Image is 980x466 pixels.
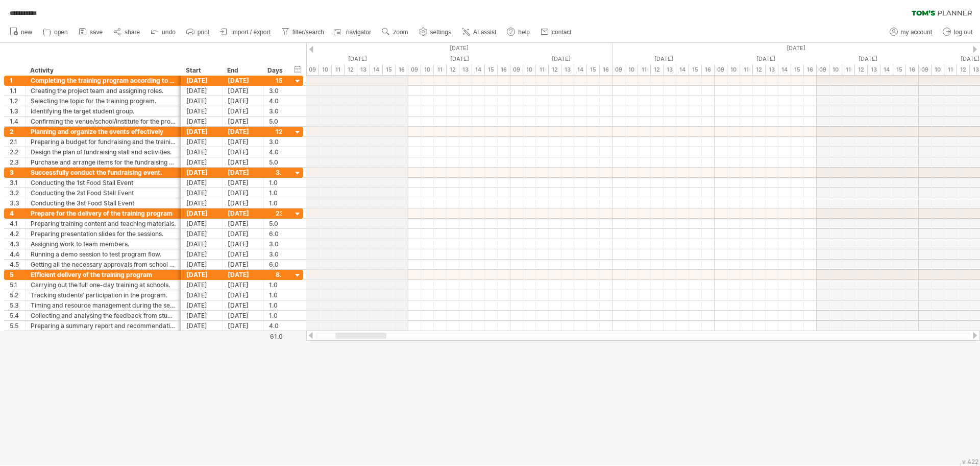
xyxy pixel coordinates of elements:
[10,198,25,208] div: 3.3
[269,321,282,331] div: 4.0
[434,64,447,75] div: 11
[269,260,282,269] div: 6.0
[269,116,282,126] div: 5.0
[31,311,176,320] div: Collecting and analysing the feedback from students.
[31,249,176,259] div: Running a demo session to test program flow.
[536,64,549,75] div: 11
[21,29,32,36] span: new
[269,219,282,228] div: 5.0
[181,300,223,310] div: [DATE]
[31,270,176,279] div: Efficient delivery of the training program
[416,26,454,39] a: settings
[893,64,906,75] div: 15
[223,260,264,269] div: [DATE]
[31,280,176,290] div: Carrying out the full one-day training at schools.
[10,168,25,177] div: 3
[10,311,25,320] div: 5.4
[944,64,957,75] div: 11
[162,29,176,36] span: undo
[306,54,408,64] div: Monday, 28 April 2025
[957,64,970,75] div: 12
[31,239,176,249] div: Assigning work to team members.
[855,64,868,75] div: 12
[10,137,25,147] div: 2.1
[31,208,176,218] div: Prepare for the delivery of the training program
[538,26,575,39] a: contact
[954,29,972,36] span: log out
[430,29,451,36] span: settings
[223,188,264,198] div: [DATE]
[186,65,216,76] div: Start
[292,29,324,36] span: filter/search
[10,208,25,218] div: 4
[269,280,282,290] div: 1.0
[10,229,25,239] div: 4.2
[638,64,651,75] div: 11
[111,26,143,39] a: share
[31,178,176,188] div: Conducting the 1st Food Stall Event
[31,290,176,300] div: Tracking students’ participation in the program.
[459,64,472,75] div: 13
[125,29,140,36] span: share
[31,96,176,106] div: Selecting the topic for the training program.
[181,157,223,167] div: [DATE]
[791,64,804,75] div: 15
[332,64,345,75] div: 11
[357,64,370,75] div: 13
[10,300,25,310] div: 5.3
[962,458,978,465] div: v 422
[223,229,264,239] div: [DATE]
[319,64,332,75] div: 10
[269,188,282,198] div: 1.0
[31,321,176,331] div: Preparing a summary report and recommendations.
[223,157,264,167] div: [DATE]
[625,64,638,75] div: 10
[269,229,282,239] div: 6.0
[54,29,68,36] span: open
[370,64,383,75] div: 14
[396,64,408,75] div: 16
[223,311,264,320] div: [DATE]
[181,239,223,249] div: [DATE]
[7,26,35,39] a: new
[421,64,434,75] div: 10
[184,26,212,39] a: print
[778,64,791,75] div: 14
[227,65,258,76] div: End
[10,116,25,126] div: 1.4
[269,239,282,249] div: 3.0
[10,239,25,249] div: 4.3
[612,64,625,75] div: 09
[223,168,264,177] div: [DATE]
[10,178,25,188] div: 3.1
[31,157,176,167] div: Purchase and arrange items for the fundraising event.
[383,64,396,75] div: 15
[10,321,25,331] div: 5.5
[76,26,106,39] a: save
[31,300,176,310] div: Timing and resource management during the sessions.
[31,219,176,228] div: Preparing training content and teaching materials.
[689,64,702,75] div: 15
[181,137,223,147] div: [DATE]
[223,290,264,300] div: [DATE]
[574,64,587,75] div: 14
[715,54,817,64] div: Friday, 2 May 2025
[817,54,919,64] div: Saturday, 3 May 2025
[181,290,223,300] div: [DATE]
[223,76,264,85] div: [DATE]
[31,229,176,239] div: Preparing presentation slides for the sessions.
[279,26,327,39] a: filter/search
[408,54,510,64] div: Tuesday, 29 April 2025
[10,157,25,167] div: 2.3
[181,178,223,188] div: [DATE]
[10,260,25,269] div: 4.5
[10,127,25,136] div: 2
[263,65,286,76] div: Days
[269,137,282,147] div: 3.0
[10,280,25,290] div: 5.1
[447,64,459,75] div: 12
[269,147,282,157] div: 4.0
[181,260,223,269] div: [DATE]
[887,26,935,39] a: my account
[269,300,282,310] div: 1.0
